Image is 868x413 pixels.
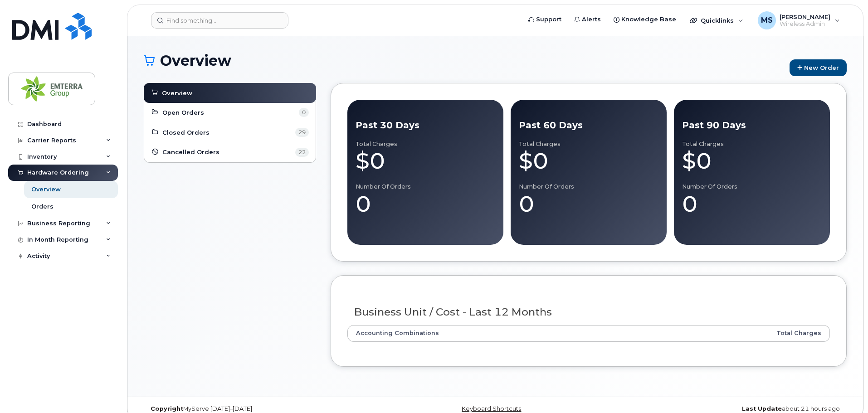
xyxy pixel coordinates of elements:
h1: Overview [144,53,785,68]
div: Past 30 Days [356,119,495,132]
div: 0 [682,190,822,218]
div: Number of Orders [682,183,822,190]
a: Overview [151,87,309,98]
div: Past 90 Days [682,119,822,132]
strong: Last Update [742,405,782,412]
a: Keyboard Shortcuts [462,405,521,412]
a: New Order [790,59,847,76]
a: Cancelled Orders 22 [151,147,309,158]
span: 29 [295,128,309,137]
div: MyServe [DATE]–[DATE] [144,405,378,413]
div: about 21 hours ago [612,405,847,413]
span: Overview [162,89,192,97]
a: Closed Orders 29 [151,127,309,138]
div: Total Charges [682,141,822,148]
div: Number of Orders [356,183,495,190]
span: 22 [295,148,309,157]
div: Number of Orders [519,183,658,190]
div: $0 [356,147,495,175]
span: Open Orders [162,108,204,117]
span: Closed Orders [162,128,210,137]
div: 0 [519,190,658,218]
span: 0 [299,108,309,117]
th: Total Charges [645,325,830,341]
div: $0 [682,147,822,175]
div: $0 [519,147,658,175]
a: Open Orders 0 [151,107,309,118]
div: 0 [356,190,495,218]
th: Accounting Combinations [347,325,646,341]
div: Past 60 Days [519,119,658,132]
div: Total Charges [519,141,658,148]
span: Cancelled Orders [162,148,219,156]
h3: Business Unit / Cost - Last 12 Months [354,306,824,318]
div: Total Charges [356,141,495,148]
strong: Copyright [151,405,183,412]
